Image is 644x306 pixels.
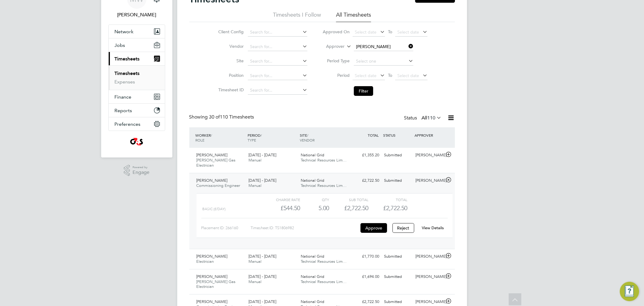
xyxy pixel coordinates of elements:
div: [PERSON_NAME] [413,150,444,160]
span: [DATE] - [DATE] [248,274,276,279]
label: Client Config [216,29,244,34]
input: Search for... [248,72,307,80]
li: All Timesheets [336,11,371,22]
span: Select date [397,29,419,35]
span: Electrician [197,259,214,264]
button: Jobs [109,38,165,52]
div: SITE [298,130,351,145]
button: Engage Resource Center [620,282,639,301]
span: / [211,133,212,138]
span: [DATE] - [DATE] [248,254,276,259]
div: Total [368,196,407,203]
span: [PERSON_NAME] [197,178,228,183]
span: Select date [355,29,376,35]
input: Search for... [248,28,307,37]
button: Finance [109,90,165,103]
span: Jobs [115,42,125,48]
span: National Grid [301,299,324,304]
span: £2,722.50 [383,204,407,212]
button: Preferences [109,117,165,131]
span: [PERSON_NAME] [197,254,228,259]
img: g4sssuk-logo-retina.png [129,137,144,147]
span: Technical Resources Lim… [301,183,347,188]
span: Manual [248,158,261,163]
span: Select date [397,73,419,78]
div: Submitted [382,176,413,186]
div: Showing [189,114,255,120]
div: £2,722.50 [329,203,368,213]
span: 110 Timesheets [209,114,254,120]
div: Submitted [382,150,413,160]
span: Network [115,29,134,34]
button: Approve [360,223,387,233]
div: WORKER [194,130,246,145]
span: [PERSON_NAME] Gas Electrician [197,279,236,289]
span: VENDOR [300,138,315,142]
span: Powered by [133,165,149,170]
div: PERIOD [246,130,298,145]
span: Manual [248,183,261,188]
span: National Grid [301,178,324,183]
div: Placement ID: 266160 [201,223,251,233]
div: Submitted [382,252,413,262]
span: TOTAL [368,133,379,138]
button: Reports [109,104,165,117]
div: Charge rate [261,196,300,203]
label: Position [216,73,244,78]
label: Approver [317,44,344,50]
button: Reject [392,223,414,233]
span: Technical Resources Lim… [301,279,347,284]
span: National Grid [301,274,324,279]
span: ROLE [196,138,205,142]
div: £2,722.50 [351,176,382,186]
div: APPROVER [413,130,444,141]
label: All [422,115,442,121]
span: 30 of [209,114,220,120]
button: Filter [354,86,373,96]
input: Select one [354,57,413,66]
span: National Grid [301,152,324,158]
div: Status [404,114,443,122]
span: / [307,133,308,138]
span: National Grid [301,254,324,259]
div: QTY [300,196,329,203]
span: [PERSON_NAME] [197,152,228,158]
a: Go to home page [108,137,165,147]
span: Manual [248,259,261,264]
li: Timesheets I Follow [273,11,321,22]
a: Timesheets [115,70,140,76]
span: 110 [428,115,436,121]
div: [PERSON_NAME] [413,252,444,262]
button: Timesheets [109,52,165,65]
div: 5.00 [300,203,329,213]
span: To [386,71,394,79]
input: Search for... [354,43,413,51]
span: [PERSON_NAME] [197,274,228,279]
div: £1,770.00 [351,252,382,262]
span: Preferences [115,121,141,127]
span: TYPE [248,138,256,142]
span: Technical Resources Lim… [301,259,347,264]
div: STATUS [382,130,413,141]
label: Approved On [322,29,350,34]
a: View Details [422,225,444,230]
span: [DATE] - [DATE] [248,152,276,158]
span: Basic (£/day) [203,207,226,211]
label: Period [322,73,350,78]
span: To [386,28,394,36]
span: [PERSON_NAME] [197,299,228,304]
span: Select date [355,73,376,78]
span: Commissioning Engineer [197,183,240,188]
div: £544.50 [261,203,300,213]
span: Finance [115,94,132,100]
span: Timesheets [115,56,140,62]
input: Search for... [248,43,307,51]
div: Sub Total [329,196,368,203]
input: Search for... [248,57,307,66]
span: / [261,133,262,138]
div: [PERSON_NAME] [413,176,444,186]
button: Network [109,25,165,38]
span: Manual [248,279,261,284]
span: Engage [133,170,149,175]
a: Powered byEngage [124,165,149,176]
